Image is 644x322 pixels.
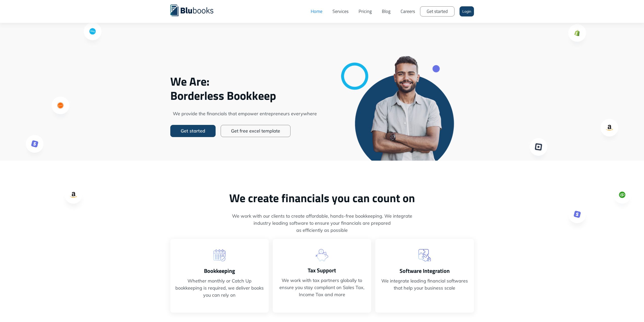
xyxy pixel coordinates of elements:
[380,277,469,292] p: We integrate leading financial softwares that help your business scale
[396,4,420,19] a: Careers
[170,191,474,205] h2: We create financials you can count on
[170,88,320,103] span: Borderless Bookkeep
[170,110,320,117] span: We provide the financials that empower entrepreneurs everywhere
[221,125,290,137] a: Get free excel template
[380,267,469,275] h3: Software Integration
[170,74,320,88] span: We Are:
[170,227,474,234] span: as efficiently as possible
[170,213,474,220] span: We work with our clients to create affordable, hands-free bookkeeping. We integrate
[278,277,366,298] p: We work with tax partners globally to ensure you stay compliant on Sales Tax, Income Tax and more
[170,4,221,16] a: home
[306,4,327,19] a: Home
[377,4,396,19] a: Blog
[420,6,454,16] a: Get started
[170,220,474,227] span: industry leading software to ensure your financials are prepared
[175,267,264,275] h3: Bookkeeping
[170,125,216,137] a: Get started
[354,4,377,19] a: Pricing
[175,277,264,299] p: Whether monthly or Catch Up bookkeeping is required, we deliver books you can rely on
[460,6,474,16] a: Login
[327,4,354,19] a: Services
[278,266,366,274] h3: Tax Support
